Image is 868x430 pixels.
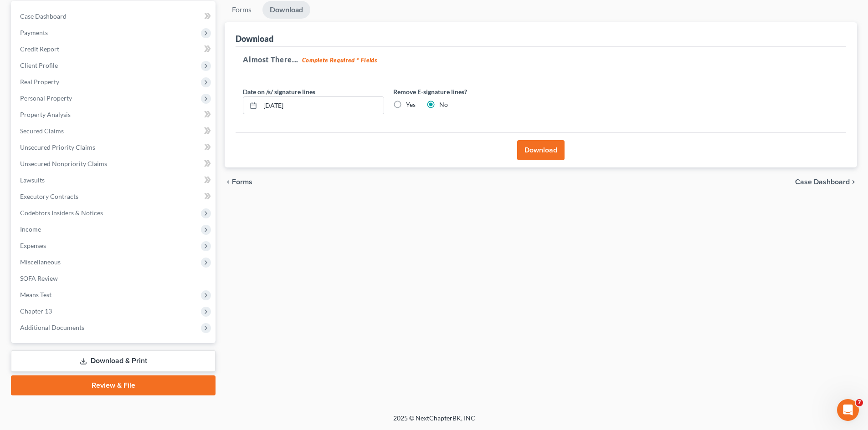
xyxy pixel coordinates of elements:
[243,87,315,96] label: Date on /s/ signature lines
[795,178,857,186] a: Case Dashboard chevron_right
[20,143,95,151] span: Unsecured Priority Claims
[20,291,51,298] span: Means Test
[302,56,377,64] strong: Complete Required * Fields
[795,178,850,186] span: Case Dashboard
[20,127,64,135] span: Secured Claims
[232,178,252,186] span: Forms
[20,78,59,86] span: Real Property
[20,111,71,118] span: Property Analysis
[13,8,216,25] a: Case Dashboard
[850,178,857,186] i: chevron_right
[13,172,216,188] a: Lawsuits
[393,87,534,96] label: Remove E-signature lines?
[20,258,61,266] span: Miscellaneous
[517,140,565,160] button: Download
[260,97,384,114] input: MM/DD/YYYY
[13,106,216,123] a: Property Analysis
[439,100,448,109] label: No
[13,123,216,139] a: Secured Claims
[20,45,59,53] span: Credit Report
[20,29,48,36] span: Payments
[11,350,216,372] a: Download & Print
[20,324,84,331] span: Additional Documents
[243,54,839,65] h5: Almost There...
[11,375,216,395] a: Review & File
[225,1,259,19] a: Forms
[13,270,216,287] a: SOFA Review
[406,100,416,109] label: Yes
[20,225,41,233] span: Income
[262,1,310,19] a: Download
[20,307,52,315] span: Chapter 13
[13,156,216,172] a: Unsecured Nonpriority Claims
[225,178,265,186] button: chevron_left Forms
[20,12,67,20] span: Case Dashboard
[20,61,58,69] span: Client Profile
[837,399,859,421] iframe: Intercom live chat
[856,399,863,406] span: 7
[236,33,273,44] div: Download
[20,209,103,217] span: Codebtors Insiders & Notices
[20,94,72,102] span: Personal Property
[225,178,232,186] i: chevron_left
[175,414,694,430] div: 2025 © NextChapterBK, INC
[20,192,78,200] span: Executory Contracts
[20,274,58,282] span: SOFA Review
[13,188,216,205] a: Executory Contracts
[20,176,45,184] span: Lawsuits
[13,139,216,156] a: Unsecured Priority Claims
[20,160,107,167] span: Unsecured Nonpriority Claims
[20,242,46,249] span: Expenses
[13,41,216,57] a: Credit Report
